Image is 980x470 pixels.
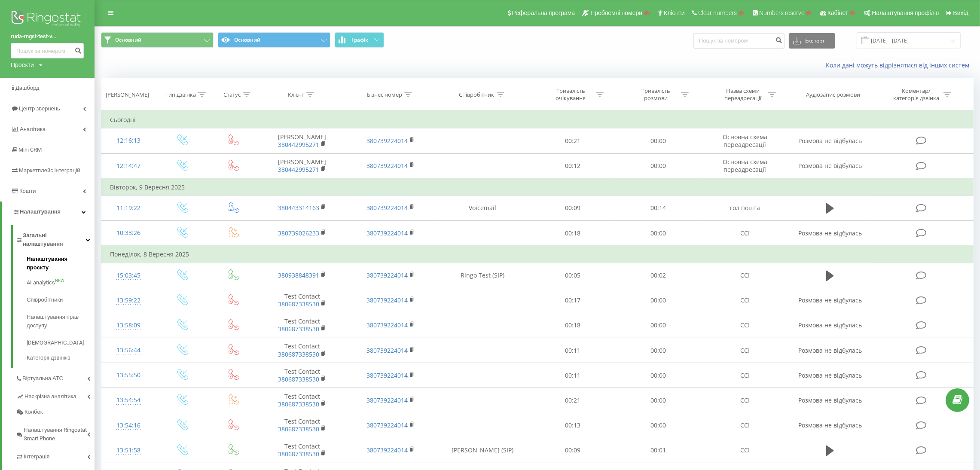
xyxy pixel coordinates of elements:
td: [PERSON_NAME] [258,128,346,153]
a: 380442995271 [278,140,319,149]
a: ruda-rngst-test-v... [11,32,84,41]
span: Реферальна програма [512,9,575,16]
div: Назва схеми переадресації [720,87,766,102]
a: 380739224014 [366,421,408,429]
td: 00:00 [616,388,701,413]
td: 00:11 [530,363,615,388]
td: Test Contact [258,338,346,363]
div: [PERSON_NAME] [106,91,149,98]
td: 00:18 [530,221,615,246]
span: Clear numbers [698,9,737,16]
div: 12:14:47 [110,158,147,174]
td: гол пошта [701,195,789,220]
a: Налаштування [2,201,95,222]
div: Тривалість очікування [548,87,594,102]
span: Кошти [19,188,36,194]
div: 15:03:45 [110,267,147,284]
a: Загальні налаштування [15,225,95,252]
div: 13:59:22 [110,292,147,309]
a: 380739224014 [366,446,408,454]
div: Тип дзвінка [165,91,196,98]
div: 11:19:22 [110,200,147,217]
div: 12:16:13 [110,132,147,149]
a: 380687338530 [278,450,319,458]
div: Аудіозапис розмови [806,91,860,98]
a: Категорії дзвінків [27,351,95,362]
a: AI analyticsNEW [27,274,95,291]
a: 380443314163 [278,204,319,212]
span: Категорії дзвінків [27,354,70,362]
span: Налаштування проєкту [27,255,90,272]
span: Клієнти [664,9,685,16]
td: Ringo Test (SIP) [435,263,530,288]
a: 380739224014 [366,137,408,145]
span: Наскрізна аналітика [24,392,76,401]
td: 00:00 [616,288,701,313]
td: 00:21 [530,388,615,413]
span: Центр звернень [19,105,60,112]
td: Test Contact [258,363,346,388]
span: Розмова не відбулась [798,371,862,379]
a: 380739224014 [366,371,408,379]
span: Графік [351,37,368,43]
div: 10:33:26 [110,225,147,241]
span: Проблемні номери [590,9,642,16]
span: Інтеграція [24,452,49,461]
td: 00:18 [530,313,615,338]
td: CCI [701,388,789,413]
td: Основна схема переадресації [701,128,789,153]
a: 380739224014 [366,296,408,304]
td: Test Contact [258,438,346,463]
div: Коментар/категорія дзвінка [891,87,941,102]
td: Test Contact [258,288,346,313]
div: Тривалість розмови [633,87,679,102]
td: 00:17 [530,288,615,313]
span: Numbers reserve [759,9,804,16]
td: CCI [701,338,789,363]
div: 13:51:58 [110,442,147,459]
span: Аналiтика [20,126,46,132]
td: [PERSON_NAME] [258,153,346,179]
a: Налаштування Ringostat Smart Phone [15,420,95,446]
a: 380739224014 [366,229,408,237]
td: CCI [701,313,789,338]
input: Пошук за номером [693,33,785,49]
a: 380739224014 [366,162,408,170]
div: Клієнт [288,91,304,98]
td: CCI [701,221,789,246]
span: Вихід [953,9,968,16]
a: 380687338530 [278,300,319,308]
span: Віртуальна АТС [22,374,63,383]
a: 380687338530 [278,375,319,383]
span: Розмова не відбулась [798,296,862,304]
td: Вівторок, 9 Вересня 2025 [101,179,974,196]
img: Ringostat logo [11,9,84,30]
td: 00:00 [616,313,701,338]
a: Налаштування проєкту [27,255,95,274]
div: Статус [223,91,241,98]
td: 00:13 [530,413,615,438]
div: 13:54:54 [110,392,147,409]
a: 380687338530 [278,325,319,333]
a: 380739224014 [366,396,408,404]
span: Налаштування Ringostat Smart Phone [24,426,87,443]
span: [DEMOGRAPHIC_DATA] [27,339,84,347]
a: [DEMOGRAPHIC_DATA] [27,334,95,351]
div: Бізнес номер [367,91,402,98]
td: 00:11 [530,338,615,363]
td: CCI [701,288,789,313]
span: Розмова не відбулась [798,421,862,429]
div: 13:56:44 [110,342,147,359]
button: Основний [101,32,214,48]
span: Розмова не відбулась [798,396,862,404]
a: 380442995271 [278,165,319,174]
input: Пошук за номером [11,43,84,58]
span: AI analytics [27,278,55,287]
td: CCI [701,363,789,388]
span: Кабінет [827,9,849,16]
a: Інтеграція [15,446,95,464]
a: Співробітники [27,291,95,308]
a: Колбек [15,404,95,420]
td: 00:00 [616,413,701,438]
a: Коли дані можуть відрізнятися вiд інших систем [826,61,974,69]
